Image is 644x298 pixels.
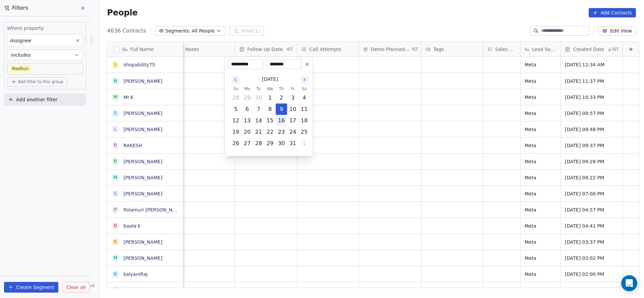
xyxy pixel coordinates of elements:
button: Tuesday, October 21st, 2025 [253,127,264,137]
button: Thursday, October 23rd, 2025 [276,127,287,137]
button: Saturday, October 25th, 2025 [299,127,310,137]
th: Friday [287,85,299,92]
th: Thursday [276,85,287,92]
button: Saturday, October 18th, 2025 [299,115,310,126]
button: Sunday, October 19th, 2025 [230,127,241,137]
button: Today, Thursday, October 9th, 2025, selected [276,104,287,115]
button: Friday, October 24th, 2025 [287,127,298,137]
button: Friday, October 10th, 2025 [287,104,298,115]
button: Sunday, October 5th, 2025 [230,104,241,115]
button: Monday, October 13th, 2025 [242,115,253,126]
button: Tuesday, October 7th, 2025 [253,104,264,115]
button: Thursday, October 30th, 2025 [276,138,287,149]
table: October 2025 [230,85,310,149]
button: Go to the Previous Month [231,76,239,84]
button: Wednesday, October 1st, 2025 [265,93,275,103]
button: Wednesday, October 29th, 2025 [265,138,275,149]
th: Tuesday [253,85,264,92]
button: Thursday, October 16th, 2025 [276,115,287,126]
button: Tuesday, October 28th, 2025 [253,138,264,149]
button: Sunday, September 28th, 2025 [230,93,241,103]
button: Wednesday, October 22nd, 2025 [265,127,275,137]
th: Saturday [299,85,310,92]
th: Wednesday [264,85,276,92]
span: [DATE] [262,76,278,83]
button: Sunday, October 12th, 2025 [230,115,241,126]
button: Sunday, October 26th, 2025 [230,138,241,149]
button: Friday, October 3rd, 2025 [287,93,298,103]
button: Go to the Next Month [301,76,309,84]
button: Tuesday, October 14th, 2025 [253,115,264,126]
button: Friday, October 31st, 2025 [287,138,298,149]
button: Monday, September 29th, 2025 [242,93,253,103]
button: Wednesday, October 15th, 2025 [265,115,275,126]
th: Sunday [230,85,241,92]
button: Monday, October 6th, 2025 [242,104,253,115]
button: Monday, October 20th, 2025 [242,127,253,137]
button: Friday, October 17th, 2025 [287,115,298,126]
button: Thursday, October 2nd, 2025 [276,93,287,103]
th: Monday [241,85,253,92]
button: Saturday, October 4th, 2025 [299,93,310,103]
button: Wednesday, October 8th, 2025 [265,104,275,115]
button: Tuesday, September 30th, 2025 [253,93,264,103]
button: Monday, October 27th, 2025 [242,138,253,149]
button: Saturday, October 11th, 2025 [299,104,310,115]
button: Saturday, November 1st, 2025 [299,138,310,149]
